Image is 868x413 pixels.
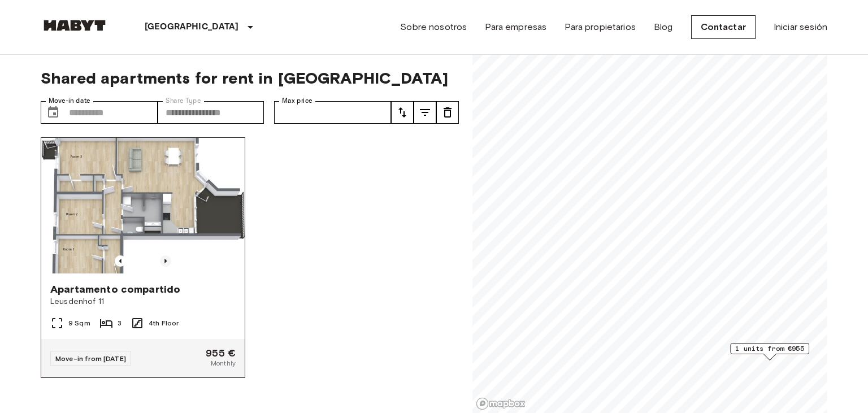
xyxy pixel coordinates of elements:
[282,96,313,106] label: Max price
[206,348,236,358] span: 955 €
[691,15,756,39] a: Contactar
[436,101,459,124] button: tune
[735,344,804,354] span: 1 units from €955
[654,20,673,34] a: Blog
[485,20,546,34] a: Para empresas
[211,358,236,368] span: Monthly
[115,255,126,267] button: Previous image
[476,397,526,410] a: Mapbox logo
[41,68,459,88] span: Shared apartments for rent in [GEOGRAPHIC_DATA]
[50,296,236,307] span: Leusdenhof 11
[118,318,121,328] span: 3
[41,137,245,378] a: Previous imagePrevious imageApartamento compartidoLeusdenhof 119 Sqm34th FloorMove-in from [DATE]...
[41,138,245,273] img: Marketing picture of unit NL-05-015-02M
[50,282,180,296] span: Apartamento compartido
[160,255,171,267] button: Previous image
[400,20,467,34] a: Sobre nosotros
[565,20,636,34] a: Para propietarios
[42,101,64,124] button: Choose date
[149,318,179,328] span: 4th Floor
[68,318,90,328] span: 9 Sqm
[730,343,809,360] div: Map marker
[145,20,239,34] p: [GEOGRAPHIC_DATA]
[41,20,108,31] img: Habyt
[391,101,414,124] button: tune
[774,20,827,34] a: Iniciar sesión
[414,101,436,124] button: tune
[55,354,126,363] span: Move-in from [DATE]
[49,96,90,106] label: Move-in date
[166,96,201,106] label: Share Type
